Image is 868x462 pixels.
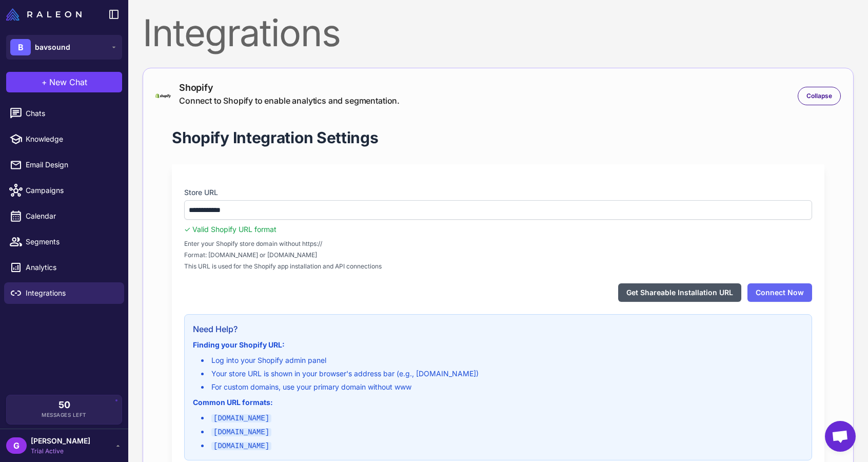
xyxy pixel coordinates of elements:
[26,185,116,196] span: Campaigns
[806,91,832,101] span: Collapse
[26,287,116,299] span: Integrations
[42,411,87,419] span: Messages Left
[201,355,803,366] li: Log into your Shopify admin panel
[26,108,116,119] span: Chats
[31,435,90,447] span: [PERSON_NAME]
[42,76,47,88] span: +
[184,262,812,271] span: This URL is used for the Shopify app installation and API connections
[211,442,271,450] code: [DOMAIN_NAME]
[26,262,116,273] span: Analytics
[4,128,124,150] a: Knowledge
[193,323,803,335] h3: Need Help?
[10,39,31,55] div: B
[211,428,271,436] code: [DOMAIN_NAME]
[4,154,124,176] a: Email Design
[6,72,122,92] button: +New Chat
[201,381,803,393] li: For custom domains, use your primary domain without www
[193,398,273,407] strong: Common URL formats:
[211,414,271,422] code: [DOMAIN_NAME]
[193,340,285,349] strong: Finding your Shopify URL:
[747,283,812,302] button: Connect Now
[6,437,27,454] div: G
[201,368,803,379] li: Your store URL is shown in your browser's address bar (e.g., [DOMAIN_NAME])
[26,159,116,170] span: Email Design
[4,231,124,253] a: Segments
[155,93,171,98] img: shopify-logo-primary-logo-456baa801ee66a0a435671082365958316831c9960c480451dd0330bcdae304f.svg
[49,76,87,88] span: New Chat
[58,400,70,410] span: 50
[4,180,124,201] a: Campaigns
[4,103,124,124] a: Chats
[4,257,124,278] a: Analytics
[26,236,116,247] span: Segments
[26,210,116,222] span: Calendar
[4,205,124,227] a: Calendar
[31,447,90,456] span: Trial Active
[4,282,124,304] a: Integrations
[6,8,86,21] a: Raleon Logo
[6,35,122,60] button: Bbavsound
[184,224,812,235] div: ✓ Valid Shopify URL format
[35,42,70,53] span: bavsound
[6,8,82,21] img: Raleon Logo
[179,94,400,107] div: Connect to Shopify to enable analytics and segmentation.
[184,187,812,198] label: Store URL
[184,251,812,260] span: Format: [DOMAIN_NAME] or [DOMAIN_NAME]
[143,14,854,51] div: Integrations
[825,421,856,452] a: Open chat
[26,133,116,145] span: Knowledge
[172,127,379,148] h1: Shopify Integration Settings
[618,283,741,302] button: Get Shareable Installation URL
[184,239,812,248] span: Enter your Shopify store domain without https://
[179,81,400,94] div: Shopify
